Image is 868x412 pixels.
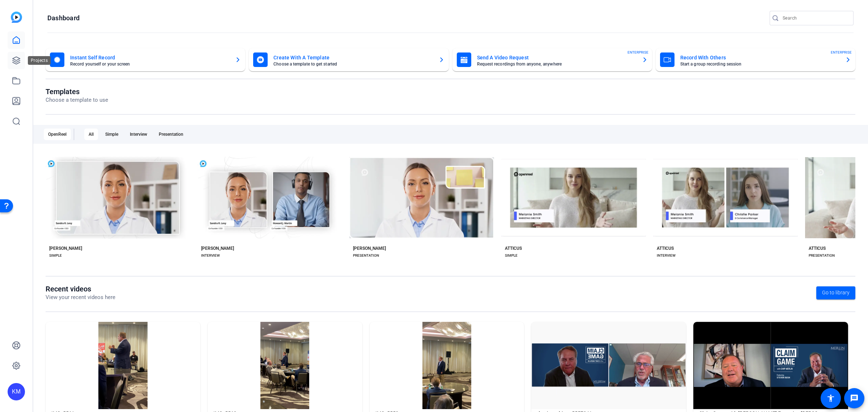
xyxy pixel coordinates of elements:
mat-card-subtitle: Record yourself or your screen [70,62,229,66]
div: [PERSON_NAME] [49,245,82,251]
h1: Recent videos [46,285,115,293]
button: Send A Video RequestRequest recordings from anyone, anywhereENTERPRISE [452,48,652,71]
h1: Templates [46,87,108,96]
mat-card-subtitle: Start a group recording session [680,62,839,66]
p: Choose a template to use [46,96,108,104]
div: ATTICUS [657,245,674,251]
img: demio-webinar-5557341 [531,322,686,409]
h1: Dashboard [47,14,80,22]
button: Record With OthersStart a group recording sessionENTERPRISE [656,48,855,71]
mat-icon: accessibility [826,394,835,403]
img: blue-gradient.svg [11,12,22,23]
mat-card-title: Send A Video Request [477,53,636,62]
div: SIMPLE [505,253,518,258]
div: [PERSON_NAME] [201,245,234,251]
div: OpenReel [44,129,71,140]
mat-card-title: Create With A Template [273,53,433,62]
img: IMG_5560 [208,322,362,409]
mat-card-subtitle: Request recordings from anyone, anywhere [477,62,636,66]
div: KM [8,383,25,400]
button: Create With A TemplateChoose a template to get started [249,48,448,71]
span: ENTERPRISE [831,50,852,55]
div: [PERSON_NAME] [353,245,386,251]
div: All [84,129,98,140]
div: Projects [28,56,51,65]
div: SIMPLE [49,253,62,258]
div: Interview [125,129,152,140]
a: Go to library [816,286,855,299]
div: ATTICUS [505,245,522,251]
img: IMG_5559 [370,322,524,409]
button: Instant Self RecordRecord yourself or your screen [46,48,245,71]
mat-card-subtitle: Choose a template to get started [273,62,433,66]
div: Presentation [154,129,188,140]
img: Claim Game with Chip Merlin Featuring Steven Bush [693,322,848,409]
div: INTERVIEW [657,253,676,258]
div: Simple [101,129,123,140]
mat-card-title: Instant Self Record [70,53,229,62]
input: Search [783,14,848,22]
div: PRESENTATION [353,253,379,258]
span: Go to library [822,289,850,297]
img: IMG_5561 [46,322,200,409]
mat-icon: message [850,394,859,403]
mat-card-title: Record With Others [680,53,839,62]
span: ENTERPRISE [627,50,648,55]
div: PRESENTATION [809,253,835,258]
div: INTERVIEW [201,253,220,258]
div: ATTICUS [809,245,826,251]
p: View your recent videos here [46,293,115,302]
